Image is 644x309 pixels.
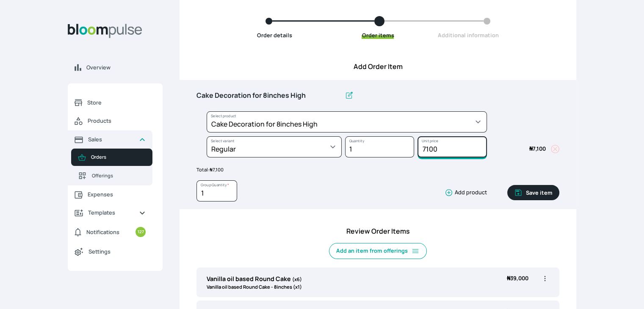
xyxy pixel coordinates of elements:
[68,222,152,242] a: Notifications127
[88,248,146,256] span: Settings
[210,166,224,173] span: 7,100
[68,130,152,149] a: Sales
[441,188,487,197] button: Add product
[207,274,302,284] p: Vanilla oil based Round Cake
[68,58,163,77] a: Overview
[257,31,292,39] span: Order details
[438,31,499,39] span: Additional information
[196,166,559,174] p: Total:
[529,145,546,152] span: 7,100
[88,117,146,125] span: Products
[507,274,510,282] span: ₦
[329,243,427,259] button: Add an item from offerings
[87,99,146,107] span: Store
[68,204,152,222] a: Templates
[88,209,132,217] span: Templates
[507,185,559,200] button: Save item
[529,145,533,152] span: ₦
[207,284,302,291] p: Vanilla oil based Round Cake - 8inches (x1)
[196,226,559,236] h4: Review Order Items
[210,166,213,173] span: ₦
[292,276,302,282] span: (x6)
[196,87,341,105] input: Untitled group *
[86,228,119,236] span: Notifications
[68,94,152,112] a: Store
[135,227,146,237] small: 127
[88,190,146,199] span: Expenses
[362,31,394,39] span: Order items
[86,63,156,72] span: Overview
[71,166,152,185] a: Offerings
[68,112,152,130] a: Products
[91,154,146,161] span: Orders
[68,185,152,204] a: Expenses
[180,61,576,72] h4: Add Order Item
[88,135,132,143] span: Sales
[68,24,142,38] img: Bloom Logo
[507,274,528,282] span: 39,000
[71,149,152,166] a: Orders
[68,242,152,261] a: Settings
[92,172,146,179] span: Offerings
